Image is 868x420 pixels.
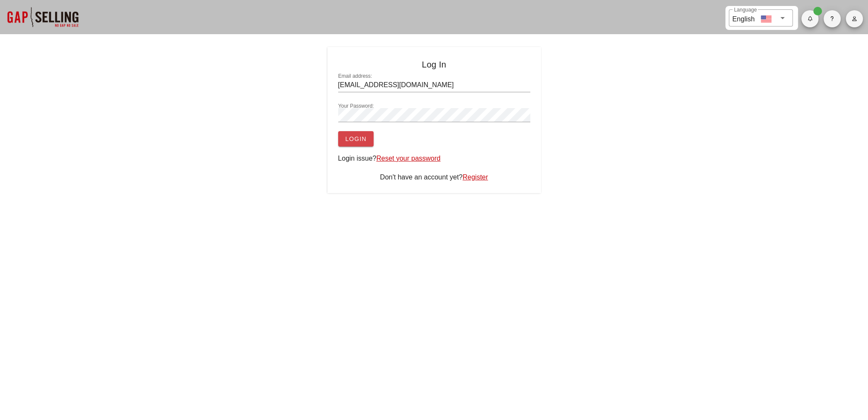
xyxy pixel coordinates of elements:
a: Register [462,173,488,181]
label: Language [734,7,757,13]
a: Reset your password [376,155,440,162]
span: Badge [813,7,822,15]
label: Email address: [338,73,372,79]
button: Login [338,131,374,147]
label: Your Password: [338,103,374,109]
div: English [732,12,754,24]
h4: Log In [338,58,530,71]
div: LanguageEnglish [729,9,793,26]
span: Login [345,135,367,142]
div: Don't have an account yet? [338,172,530,182]
div: Login issue? [338,153,530,164]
